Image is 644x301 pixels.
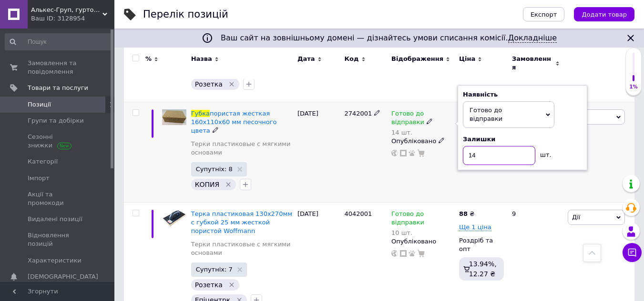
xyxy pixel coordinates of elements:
div: [DATE] [295,102,342,202]
svg: Закрити [625,32,636,44]
img: Терка пластиковая 130х270мм с губкой 25 мм жесткой пористой Woffmann [162,210,186,227]
button: Додати товар [574,7,634,21]
span: Експорт [531,11,557,18]
span: Відображення [391,55,443,63]
span: Алькес-Груп, гуртова та роздрібна торгівля товарами для ремонту і будівництва [31,6,102,14]
div: Опубліковано [391,237,454,246]
span: Характеристики [28,256,82,265]
span: Групи та добірки [28,117,84,125]
span: Губка [191,110,210,117]
img: Губка пористая жесткая 160х110х60 мм песочного цвета [162,109,186,125]
a: Терки пластиковые с мягкими основами [191,140,293,157]
span: Готово до відправки [391,110,424,128]
span: Відновлення позицій [28,231,88,248]
svg: Видалити мітку [228,281,235,289]
span: КОПИЯ [195,181,220,188]
a: Губкапористая жесткая 160х110х60 мм песочного цвета [191,110,277,134]
span: [DEMOGRAPHIC_DATA] [28,272,98,281]
span: Код [344,55,358,63]
div: Опубліковано [391,137,454,146]
span: Імпорт [28,174,50,183]
span: Супутніх: 7 [196,266,233,272]
span: Товари та послуги [28,84,88,92]
svg: Видалити мітку [228,80,235,88]
span: Розетка [195,281,223,289]
div: 10 шт. [391,229,454,236]
span: Готово до відправки [470,107,502,122]
div: шт. [535,146,554,159]
svg: Видалити мітку [225,181,232,188]
a: Терки пластиковые с мягкими основами [191,240,293,257]
span: Назва [191,55,212,63]
span: Дата [297,55,315,63]
div: Перелік позицій [143,10,228,19]
button: Чат з покупцем [623,243,642,262]
span: Категорії [28,157,58,166]
div: Роздріб та опт [459,236,504,253]
span: Дії [572,214,580,221]
span: Позиції [28,100,51,109]
span: 4042001 [344,210,372,217]
span: Замовлення та повідомлення [28,59,88,76]
span: Розетка [195,80,223,88]
span: Сезонні знижки [28,133,88,150]
span: 2742001 [344,110,372,117]
span: Ваш сайт на зовнішньому домені — дізнайтесь умови списання комісії. [221,33,557,43]
span: Ціна [459,55,475,63]
span: Видалені позиції [28,215,82,223]
span: Супутніх: 8 [196,166,233,172]
div: ₴ [459,210,474,218]
span: Ще 1 ціна [459,223,491,231]
span: Замовлення [512,55,553,72]
span: Готово до відправки [391,210,424,229]
button: Експорт [523,7,565,21]
div: Ваш ID: 3128954 [31,14,114,23]
div: 1% [626,84,641,90]
div: 14 шт. [391,129,454,136]
div: Залишки [463,135,582,144]
span: 13.94%, 12.27 ₴ [469,260,497,277]
span: Додати товар [582,11,627,18]
input: Пошук [5,33,112,50]
a: Докладніше [508,33,557,43]
span: пористая жесткая 160х110х60 мм песочного цвета [191,110,277,134]
div: Наявність [463,90,582,99]
span: % [145,55,152,63]
b: 88 [459,210,468,217]
a: Терка пластиковая 130х270мм с губкой 25 мм жесткой пористой Woffmann [191,210,292,234]
span: Акції та промокоди [28,190,88,207]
